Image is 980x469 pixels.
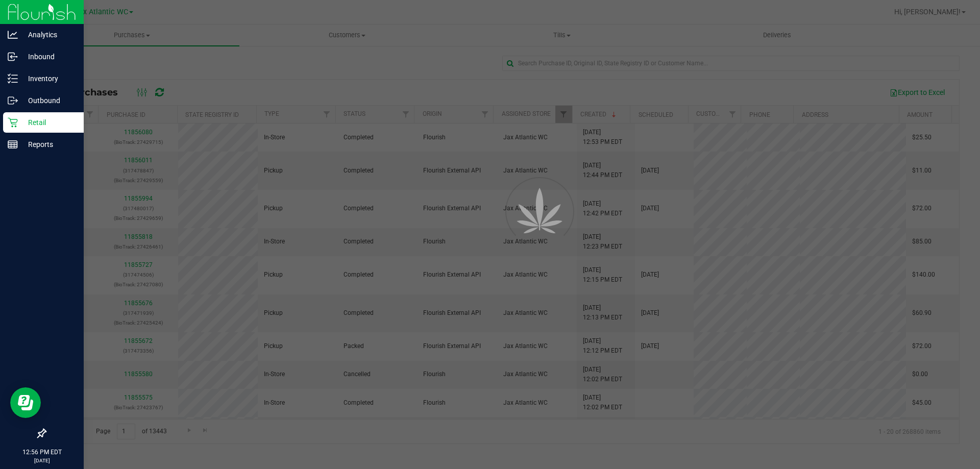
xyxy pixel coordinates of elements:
[18,29,79,41] p: Analytics
[18,116,79,129] p: Retail
[10,387,41,418] iframe: Resource center
[18,51,79,63] p: Inbound
[8,73,18,84] inline-svg: Inventory
[8,52,18,62] inline-svg: Inbound
[18,72,79,85] p: Inventory
[18,94,79,107] p: Outbound
[5,457,79,464] p: [DATE]
[8,95,18,106] inline-svg: Outbound
[5,448,79,457] p: 12:56 PM EDT
[8,139,18,150] inline-svg: Reports
[18,138,79,151] p: Reports
[8,117,18,128] inline-svg: Retail
[8,30,18,40] inline-svg: Analytics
